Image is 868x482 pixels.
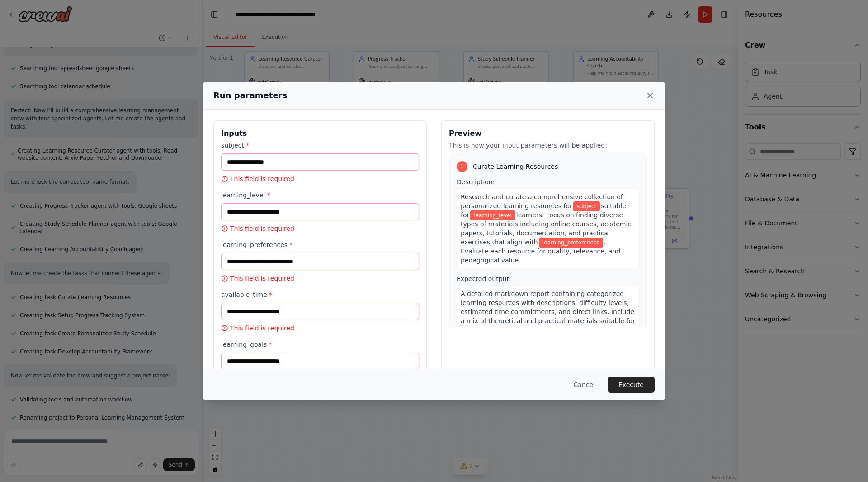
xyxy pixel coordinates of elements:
[457,275,511,282] span: Expected output:
[221,290,419,299] label: available_time
[213,89,287,102] h2: Run parameters
[457,178,495,186] span: Description:
[461,193,623,210] span: Research and curate a comprehensive collection of personalized learning resources for
[608,377,655,393] button: Execute
[573,201,600,211] span: Variable: subject
[221,274,419,283] p: This field is required
[457,161,467,172] div: 1
[221,141,419,150] label: subject
[566,377,602,393] button: Cancel
[221,324,419,333] p: This field is required
[461,239,620,264] span: . Evaluate each resource for quality, relevance, and pedagogical value.
[449,128,647,139] h3: Preview
[221,224,419,233] p: This field is required
[221,240,419,249] label: learning_preferences
[470,210,515,220] span: Variable: learning_level
[473,162,558,171] span: Curate Learning Resources
[221,128,419,139] h3: Inputs
[221,191,419,200] label: learning_level
[461,290,635,334] span: A detailed markdown report containing categorized learning resources with descriptions, difficult...
[221,340,419,349] label: learning_goals
[539,238,603,248] span: Variable: learning_preferences
[221,174,419,183] p: This field is required
[461,211,631,246] span: learners. Focus on finding diverse types of materials including online courses, academic papers, ...
[449,141,647,150] p: This is how your input parameters will be applied:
